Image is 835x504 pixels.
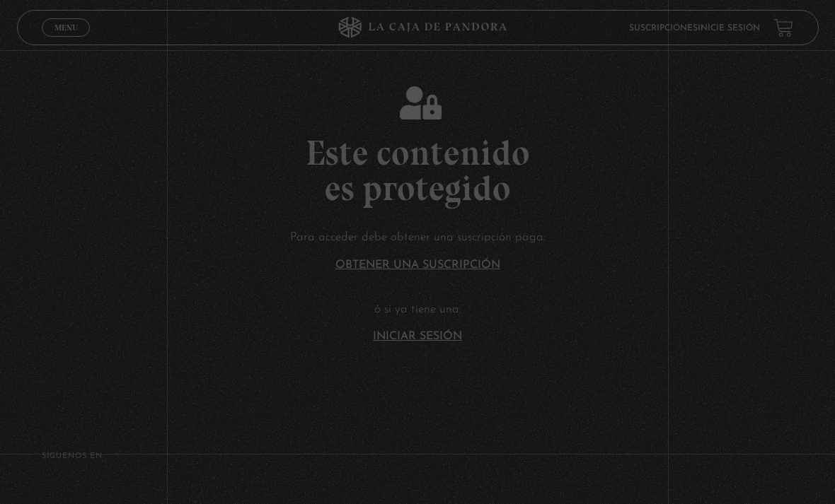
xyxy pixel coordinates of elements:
[50,35,83,45] span: Cerrar
[335,259,500,271] a: Obtener una suscripción
[698,24,760,33] a: Inicie sesión
[42,452,793,460] h4: SÍguenos en:
[774,18,793,37] a: View your shopping cart
[629,24,698,33] a: Suscripciones
[373,331,462,342] a: Iniciar Sesión
[54,23,78,32] span: Menu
